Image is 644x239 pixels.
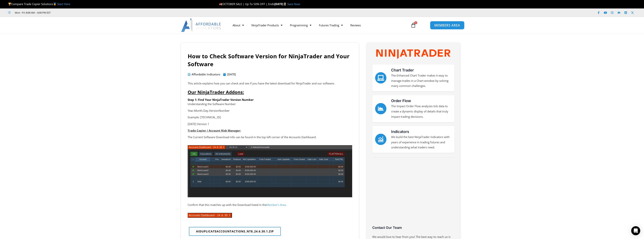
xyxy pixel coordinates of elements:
a: Chart Trader [375,72,386,83]
span: Compare Trade Copier Solutions [8,2,70,6]
iframe: Customer reviews powered by Trustpilot [56,11,112,14]
img: cdbff7ea169a96c8898a422e3023a494.image.png [188,213,232,218]
a: Reviews [347,21,365,30]
a: Futures Trading [315,21,347,30]
h6: Step 1: Find Your NinjaTrader Version Number [188,98,352,102]
p: Confirm that this matches up with the Download listed in the . [188,202,352,208]
p: Year.Month.Day.VersionNumber [188,108,352,113]
img: NinjaTrader Wordmark color RGB | Affordable Indicators – NinjaTrader [376,49,450,59]
strong: [DATE] [274,2,287,6]
a: Order Flow [375,103,386,114]
p: Example: [TECHNICAL_ID] [188,115,352,120]
span: OCTOBER SALE | Up To 50% OFF | Ends [219,2,274,6]
img: ⌛ [284,3,286,5]
a: Programming [286,21,315,30]
a: MEMBERS AREA [430,21,464,29]
p: The Enhanced Chart Trader makes it easy to manage trades in a Chart window by solving many common... [391,73,452,89]
nav: Menu [229,21,406,30]
span: 0 [414,21,417,24]
strong: Trade Copier / Account Risk Manager: [188,129,241,132]
p: We build the best NinjaTrader indicators with years of experience in trading futures and understa... [391,134,452,150]
img: 🍂 [219,3,222,5]
a: Order Flow [391,99,411,103]
a: Save Now [287,2,300,6]
h1: How to Check Software Version for NinjaTrader and Your Software [188,52,352,68]
p: [DATE] Version 1 [188,121,352,127]
img: 🏆 [8,3,11,5]
img: 🥇 [53,3,56,5]
a: Start Here [57,2,70,6]
img: AI Duplicate Account Actions File Name [188,225,282,237]
h3: Contact Our Team [372,225,454,230]
a: Indicators [375,134,386,145]
a: 0 [405,20,422,31]
p: Understanding the Software Number: [188,102,352,107]
span: Affordable Indicators [191,72,220,77]
span: Our NinjaTrader Addons: [188,89,244,95]
p: The Current Software Download info can be found in the top left corner of the Accounts Dashboard. [188,135,352,140]
span: MEMBERS AREA [434,24,460,27]
p: This article explains how you can check and see if you have the latest download for NinjaTrader a... [188,81,352,86]
a: Chart Trader [391,68,414,72]
a: Indicators [391,129,409,134]
img: LogoAI | Affordable Indicators – NinjaTrader [181,18,221,32]
time: [DATE] [227,72,236,76]
a: Member’s Area [266,203,286,207]
div: Open Intercom Messenger [631,226,640,235]
a: NinjaTrader Products [248,21,286,30]
img: accounts dashboard trading view [188,145,352,197]
p: The Impact Order Flow analyzes tick data to create a dynamic display of details that truly impact... [391,104,452,119]
a: About [229,21,248,30]
iframe: Customer reviews powered by Trustpilot [372,162,454,228]
span: Mon - Fri: 8:00 AM – 6:00 PM EST [14,10,51,15]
